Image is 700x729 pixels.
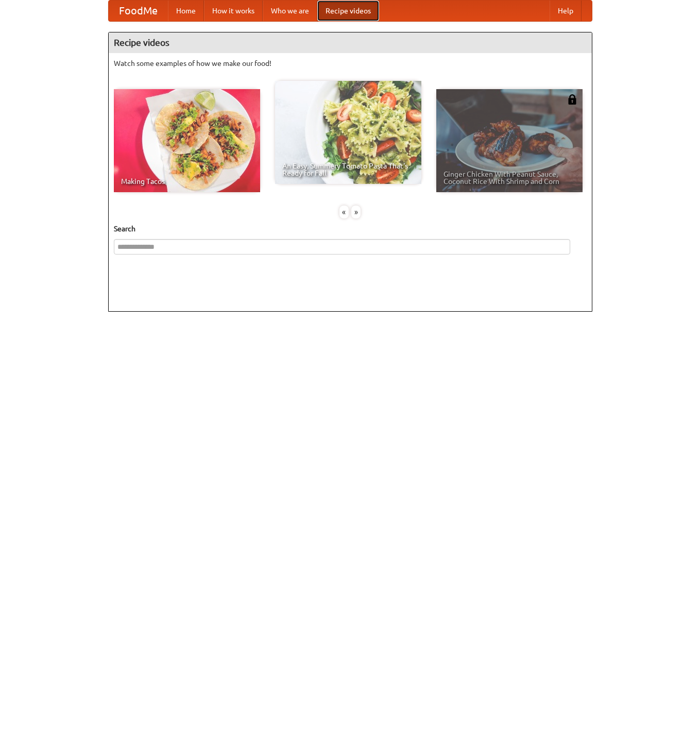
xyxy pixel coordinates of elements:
span: An Easy, Summery Tomato Pasta That's Ready for Fall [282,162,414,177]
a: An Easy, Summery Tomato Pasta That's Ready for Fall [275,81,421,184]
img: 483408.png [567,94,577,105]
span: Making Tacos [121,178,253,185]
div: « [339,206,349,218]
p: Watch some examples of how we make our food! [114,58,587,69]
a: Recipe videos [317,1,379,21]
h5: Search [114,224,587,234]
a: How it works [204,1,263,21]
a: Making Tacos [114,89,260,192]
div: » [351,206,361,218]
a: Who we are [263,1,317,21]
a: Home [168,1,204,21]
h4: Recipe videos [109,32,592,53]
a: Help [550,1,582,21]
a: FoodMe [109,1,168,21]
